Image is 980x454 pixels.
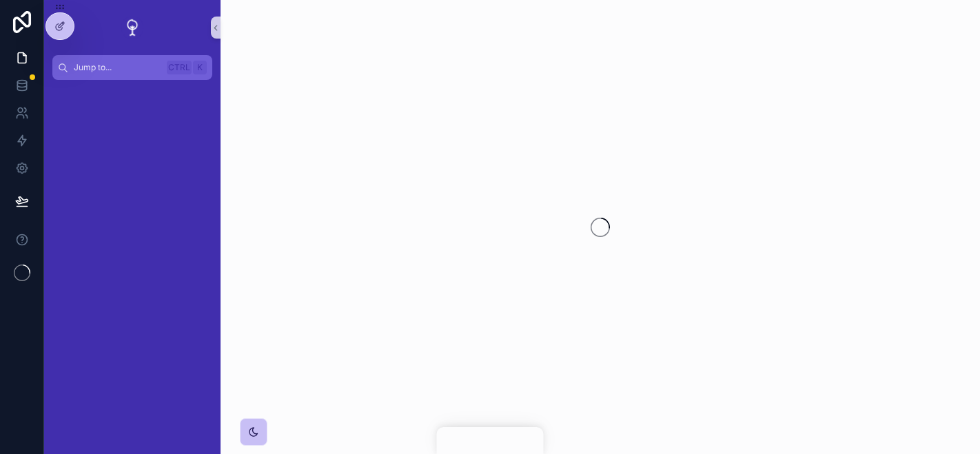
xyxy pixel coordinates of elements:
[167,61,192,74] span: Ctrl
[44,80,221,105] div: scrollable content
[52,55,212,80] button: Jump to...CtrlK
[74,62,161,73] span: Jump to...
[121,17,143,39] img: App logo
[194,62,205,73] span: K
